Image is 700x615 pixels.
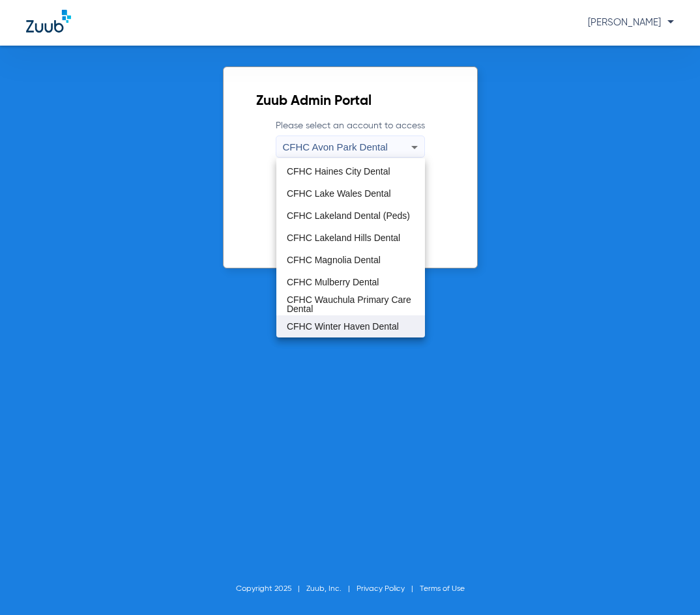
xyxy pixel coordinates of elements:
span: CFHC Lakeland Dental (Peds) [287,211,410,220]
span: CFHC Mulberry Dental [287,278,379,287]
span: CFHC Lakeland Hills Dental [287,233,400,242]
span: CFHC Magnolia Dental [287,255,381,265]
span: CFHC Winter Haven Dental [287,322,399,331]
span: CFHC Haines City Dental [287,167,390,176]
span: CFHC Wauchula Primary Care Dental [287,295,415,313]
span: CFHC Lake Wales Dental [287,189,391,198]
